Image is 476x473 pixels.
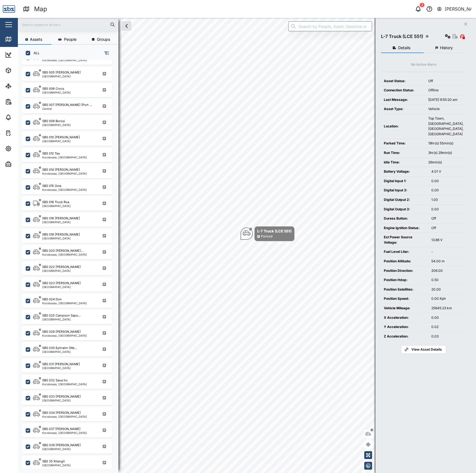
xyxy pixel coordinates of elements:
div: Alarms [15,114,32,120]
div: Vehicle Mileage: [384,306,426,311]
div: 20.00 [431,287,463,292]
div: Asset Type: [384,106,423,112]
div: SBS 35 Kilangit [42,459,65,464]
div: Sites [15,83,28,89]
div: Position Satellites: [384,287,426,292]
div: Admin [15,161,31,167]
div: 0.00 [431,315,463,320]
div: Run Time: [384,150,423,156]
div: Off [431,216,463,221]
div: 0.00 Kph [431,296,463,301]
div: 0.50 [431,277,463,283]
div: 2 [420,3,425,7]
div: Parked [261,234,272,239]
div: SBS 039 [PERSON_NAME] [42,443,81,448]
div: grid [22,60,118,469]
div: [GEOGRAPHIC_DATA] [42,318,81,321]
div: Korobosea, [GEOGRAPHIC_DATA] [42,188,87,191]
span: Details [398,46,410,50]
div: 1.00 [431,197,463,203]
div: SBS 008 Borosi [42,119,65,123]
div: [DATE] 9:55:20 am [428,97,463,103]
div: [PERSON_NAME] [445,6,472,13]
div: Assets [15,67,32,73]
div: Battery Voltage: [384,169,426,174]
div: 0.03 [431,334,463,339]
div: SBS 014 [PERSON_NAME] [42,167,80,172]
div: Digital Output 3: [384,207,426,212]
div: [GEOGRAPHIC_DATA] [42,286,81,288]
div: Position Direction: [384,268,426,274]
span: Groups [97,37,110,41]
div: Map marker [241,226,294,241]
div: SBS 022 [PERSON_NAME] [42,265,81,269]
button: [PERSON_NAME] [437,5,472,13]
div: SBS 012 Tau [42,151,60,156]
div: [GEOGRAPHIC_DATA] [42,350,77,353]
div: Digital Input 3: [384,188,426,193]
div: Fuel Level Liter: [384,249,426,255]
div: Korobosea, [GEOGRAPHIC_DATA] [42,334,87,337]
div: [GEOGRAPHIC_DATA] [42,269,81,272]
div: Central [42,107,92,110]
div: SBS 006 Crocs [42,86,64,91]
div: 25645.23 km [431,306,463,311]
input: Search assets or drivers [21,20,115,29]
div: Engine Ignition Status: [384,225,426,231]
div: Korobosea, [GEOGRAPHIC_DATA] [42,253,87,256]
div: SBS 015 Ovia [42,184,61,188]
div: [GEOGRAPHIC_DATA] [42,221,80,224]
div: SBS 010 [PERSON_NAME] [42,135,80,140]
span: View Asset Details [411,346,442,353]
span: Assets [30,37,42,41]
div: L-7 Truck (LCE 551) [381,33,423,40]
div: Position Speed: [384,296,426,301]
input: Search by People, Asset, Geozone or Place [288,21,372,31]
div: [GEOGRAPHIC_DATA] [42,464,71,467]
div: Tasks [15,130,30,136]
div: SBS 019 [PERSON_NAME] [42,232,80,237]
div: Off [431,225,463,231]
div: Duress Button: [384,216,426,221]
div: [GEOGRAPHIC_DATA] [42,75,81,78]
div: [GEOGRAPHIC_DATA] [42,205,71,207]
div: Digital Input 1: [384,179,426,184]
div: Digital Output 2: [384,197,426,203]
div: 26min(s) [428,160,463,165]
div: 0.00 [431,207,463,212]
div: SBS 028 [PERSON_NAME] [42,329,81,334]
span: People [64,37,77,41]
div: 0.00 [431,179,463,184]
div: [GEOGRAPHIC_DATA] [42,237,80,240]
div: Top Town, [GEOGRAPHIC_DATA], [GEOGRAPHIC_DATA], [GEOGRAPHIC_DATA] [428,116,463,137]
div: SBS 034 [PERSON_NAME] [42,410,81,415]
div: [GEOGRAPHIC_DATA] [42,123,71,126]
div: Location: [384,124,423,129]
div: Korobosea, [GEOGRAPHIC_DATA] [42,383,87,386]
div: Korobosea, [GEOGRAPHIC_DATA] [42,431,87,434]
label: ALL [30,51,40,55]
div: SBS 018 [PERSON_NAME] [42,216,80,221]
div: Last Message: [384,97,423,103]
div: Offline [428,88,463,93]
div: [GEOGRAPHIC_DATA] [42,448,81,450]
div: Korobosea, [GEOGRAPHIC_DATA] [42,59,87,61]
div: Position Altitude: [384,259,426,264]
div: 13.86 V [431,237,463,243]
div: Asset Status: [384,79,423,84]
div: Parked Time: [384,141,423,146]
div: Korobosea, [GEOGRAPHIC_DATA] [42,156,87,159]
div: Position Hdop: [384,277,426,283]
div: [GEOGRAPHIC_DATA] [42,140,80,142]
div: 4.01 V [431,169,463,174]
div: 3hr(s) 29min(s) [428,150,463,156]
div: SBS 005 [PERSON_NAME] [42,70,81,75]
div: Idle Time: [384,160,423,165]
div: Y Acceleration: [384,324,426,330]
div: Korobosea, [GEOGRAPHIC_DATA] [42,415,87,418]
div: SBS 032 Saua Iru [42,378,68,383]
div: Z Acceleration: [384,334,426,339]
span: History [440,46,453,50]
div: SBS 023 [PERSON_NAME] [42,281,81,286]
div: SBS 024 Don [42,297,62,302]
